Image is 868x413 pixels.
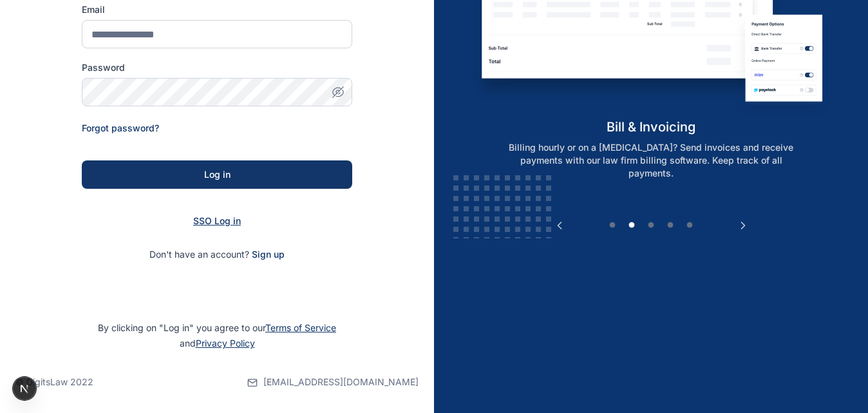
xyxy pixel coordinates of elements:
p: Don't have an account? [82,248,352,261]
span: and [180,338,255,349]
p: © DigitsLaw 2022 [15,376,93,389]
button: 5 [683,219,696,232]
label: Email [82,3,352,16]
h5: bill & invoicing [473,118,830,136]
button: Next [737,219,750,232]
button: Previous [553,219,566,232]
button: 3 [645,219,657,232]
span: [EMAIL_ADDRESS][DOMAIN_NAME] [263,376,419,389]
button: 1 [606,219,619,232]
a: Privacy Policy [196,338,255,349]
button: Log in [82,160,352,189]
a: SSO Log in [193,215,241,226]
a: Forgot password? [82,122,159,133]
a: [EMAIL_ADDRESS][DOMAIN_NAME] [247,351,419,413]
p: Billing hourly or on a [MEDICAL_DATA]? Send invoices and receive payments with our law firm billi... [486,141,816,180]
button: 4 [664,219,677,232]
p: By clicking on "Log in" you agree to our [15,320,419,351]
a: Terms of Service [265,322,336,333]
div: Log in [102,168,332,181]
a: Sign up [252,249,285,260]
button: 2 [625,219,638,232]
span: Sign up [252,248,285,261]
label: Password [82,61,352,74]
